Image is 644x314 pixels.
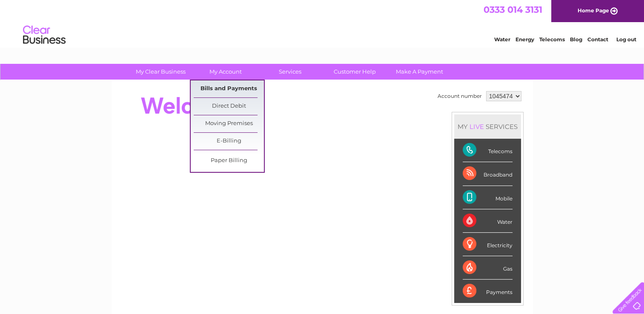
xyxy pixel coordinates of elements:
a: Make A Payment [384,64,455,80]
a: Customer Help [320,64,390,80]
a: Services [255,64,325,80]
div: Broadband [463,162,512,186]
a: E-Billing [194,133,264,150]
a: Telecoms [539,36,565,43]
a: Log out [616,36,636,43]
div: Clear Business is a trading name of Verastar Limited (registered in [GEOGRAPHIC_DATA] No. 3667643... [121,5,524,41]
a: Bills and Payments [194,80,264,97]
div: Mobile [463,186,512,209]
a: My Account [190,64,260,80]
a: Energy [515,36,534,43]
a: Contact [587,36,608,43]
td: Account number [435,89,484,103]
a: Paper Billing [194,152,264,169]
div: Payments [463,280,512,303]
div: Electricity [463,233,512,256]
img: logo.png [23,22,66,48]
a: Moving Premises [194,115,264,132]
div: MY SERVICES [454,114,521,139]
div: Telecoms [463,139,512,162]
a: My Clear Business [126,64,196,80]
a: Water [494,36,510,43]
a: Blog [570,36,582,43]
div: Gas [463,256,512,280]
div: Water [463,209,512,233]
div: LIVE [468,123,486,131]
a: Direct Debit [194,98,264,115]
a: 0333 014 3131 [484,4,542,15]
